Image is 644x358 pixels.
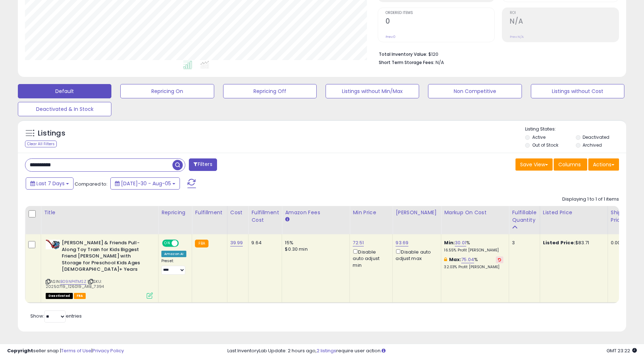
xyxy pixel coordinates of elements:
div: Cost [230,209,246,216]
img: 41rvhw18vdL._SL40_.jpg [46,240,60,249]
span: OFF [178,240,189,246]
span: [DATE]-30 - Aug-05 [121,180,171,187]
a: Terms of Use [61,347,91,354]
div: Min Price [353,209,389,216]
span: Ordered Items [386,11,494,15]
a: 2 listings [317,347,336,354]
a: 75.04 [461,256,474,263]
div: Disable auto adjust max [396,248,436,262]
button: Non Competitive [428,84,522,98]
div: 0.00 [611,240,623,246]
span: 2025-08-14 23:22 GMT [607,347,637,354]
span: Columns [558,161,581,168]
li: $120 [379,49,614,58]
button: Last 7 Days [26,177,74,190]
div: Repricing [161,209,189,216]
div: Displaying 1 to 1 of 1 items [562,196,619,203]
label: Archived [583,142,602,148]
div: Fulfillment Cost [251,209,279,224]
div: Title [44,209,155,216]
p: 16.55% Profit [PERSON_NAME] [444,248,503,253]
b: [PERSON_NAME] & Friends Pull-Along Toy Train for Kids Biggest Friend [PERSON_NAME] with Storage f... [62,240,149,275]
h5: Listings [38,128,65,138]
a: 30.01 [455,239,466,246]
div: Fulfillment [195,209,224,216]
button: Columns [554,158,587,171]
div: Amazon Fees [285,209,347,216]
strong: Copyright [7,347,33,354]
span: | SKU: 20250719_126019_ARB_7394 [46,279,104,289]
p: Listing States: [525,126,626,133]
b: Max: [449,256,462,263]
p: 32.03% Profit [PERSON_NAME] [444,265,503,270]
button: Save View [515,158,553,171]
label: Active [532,134,545,140]
b: Listed Price: [543,239,575,246]
th: The percentage added to the cost of goods (COGS) that forms the calculator for Min & Max prices. [441,206,509,234]
div: 3 [512,240,534,246]
div: Disable auto adjust min [353,248,387,269]
div: Markup on Cost [444,209,506,216]
small: FBA [195,240,208,247]
div: % [444,256,503,270]
div: ASIN: [46,240,153,298]
div: % [444,240,503,253]
div: Listed Price [543,209,605,216]
button: Default [18,84,111,98]
div: Clear All Filters [25,141,57,147]
button: Listings without Cost [531,84,624,98]
span: ROI [510,11,619,15]
div: $83.71 [543,240,602,246]
h2: 0 [386,17,494,27]
button: [DATE]-30 - Aug-05 [110,177,180,190]
span: Show: entries [30,313,82,319]
span: N/A [436,59,444,66]
h2: N/A [510,17,619,27]
button: Listings without Min/Max [326,84,419,98]
a: 93.69 [396,239,408,246]
span: ON [163,240,172,246]
button: Repricing Off [223,84,317,98]
label: Out of Stock [532,142,558,148]
a: Privacy Policy [92,347,124,354]
button: Repricing On [120,84,214,98]
div: Last InventoryLab Update: 2 hours ago, require user action. [227,348,637,354]
b: Total Inventory Value: [379,51,427,57]
button: Filters [189,158,217,171]
div: $0.30 min [285,246,344,252]
span: All listings that are unavailable for purchase on Amazon for any reason other than out-of-stock [46,293,73,299]
small: Amazon Fees. [285,216,289,223]
span: Compared to: [75,181,107,187]
button: Deactivated & In Stock [18,102,111,116]
div: Fulfillable Quantity [512,209,537,224]
div: Amazon AI [161,251,186,257]
small: Prev: N/A [510,35,524,39]
div: [PERSON_NAME] [396,209,438,216]
button: Actions [588,158,619,171]
div: Ship Price [611,209,625,224]
label: Deactivated [583,134,609,140]
small: Prev: 0 [386,35,396,39]
b: Min: [444,239,455,246]
b: Short Term Storage Fees: [379,59,434,65]
span: FBA [74,293,86,299]
div: Preset: [161,259,186,275]
div: 9.64 [251,240,276,246]
a: 72.51 [353,239,364,246]
div: 15% [285,240,344,246]
div: seller snap | | [7,348,124,354]
span: Last 7 Days [36,180,65,187]
a: B09NP4TMSZ [60,279,86,285]
a: 39.99 [230,239,243,246]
